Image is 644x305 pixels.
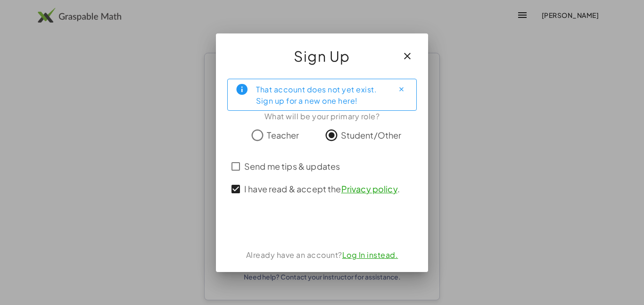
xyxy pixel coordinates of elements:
a: Log In instead. [342,250,398,260]
div: What will be your primary role? [227,111,417,122]
span: Send me tips & updates [244,160,340,173]
div: That account does not yet exist. Sign up for a new one here! [256,83,386,107]
span: Teacher [267,129,299,141]
span: Sign Up [294,45,350,67]
div: Already have an account? [227,249,417,261]
span: I have read & accept the . [244,182,400,195]
a: Privacy policy [341,183,397,194]
iframe: Sign in with Google Button [270,214,374,235]
span: Student/Other [341,129,402,141]
button: Close [394,82,409,97]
